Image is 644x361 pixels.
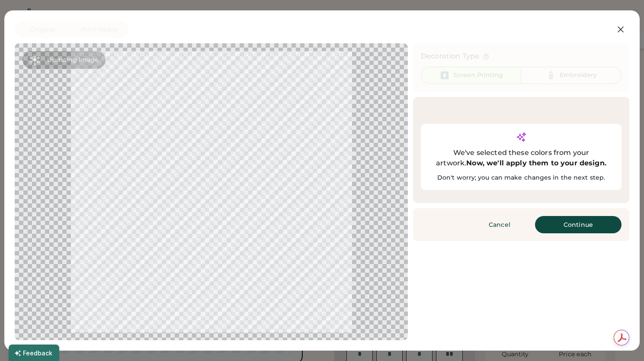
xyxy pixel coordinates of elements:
[469,216,530,233] button: Cancel
[429,148,614,168] div: We've selected these colors from your artwork.
[15,21,71,38] button: Original
[535,216,622,233] button: Continue
[560,71,597,80] div: Embroidery
[466,159,606,167] strong: Now, we'll apply them to your design.
[429,174,614,182] div: Don't worry; you can make changes in the next step.
[603,322,640,359] iframe: Front Chat
[546,70,556,81] img: Thread%20-%20Unselected.svg
[453,71,503,80] div: Screen Printing
[71,21,129,38] button: Print Ready
[439,70,450,81] img: Ink%20-%20Selected.svg
[421,51,479,61] div: Decoration Type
